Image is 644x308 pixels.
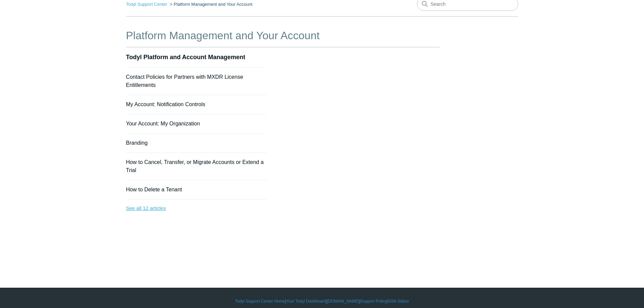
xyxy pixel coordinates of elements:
[126,187,182,192] a: How to Delete a Tenant
[126,2,169,7] li: Todyl Support Center
[126,2,167,7] a: Todyl Support Center
[126,199,267,217] a: See all 12 articles
[360,298,386,304] a: Support Policy
[168,2,252,7] li: Platform Management and Your Account
[126,27,440,44] h1: Platform Management and Your Account
[126,54,245,61] a: Todyl Platform and Account Management
[126,101,206,107] a: My Account: Notification Controls
[126,159,264,173] a: How to Cancel, Transfer, or Migrate Accounts or Extend a Trial
[126,298,518,304] div: | | | |
[126,74,243,88] a: Contact Policies for Partners with MXDR License Entitlements
[126,140,148,146] a: Branding
[286,298,326,304] a: Your Todyl Dashboard
[388,298,409,304] a: SGN Status
[327,298,359,304] a: [DOMAIN_NAME]
[235,298,285,304] a: Todyl Support Center Home
[126,121,200,126] a: Your Account: My Organization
